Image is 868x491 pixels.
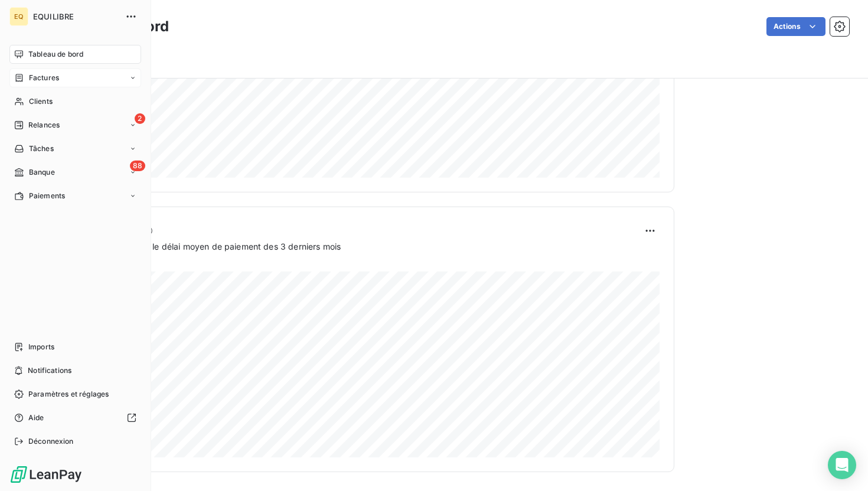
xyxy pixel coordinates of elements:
[9,163,141,182] a: 88Banque
[9,7,28,26] div: EQ
[28,365,71,376] span: Notifications
[29,167,55,178] span: Banque
[130,161,145,171] span: 88
[67,240,341,253] span: Prévisionnel basé sur le délai moyen de paiement des 3 derniers mois
[28,49,83,60] span: Tableau de bord
[9,139,141,158] a: Tâches
[28,436,74,447] span: Déconnexion
[9,68,141,87] a: Factures
[33,12,118,21] span: EQUILIBRE
[9,186,141,205] a: Paiements
[9,385,141,404] a: Paramètres et réglages
[9,45,141,64] a: Tableau de bord
[28,389,109,400] span: Paramètres et réglages
[28,413,44,423] span: Aide
[28,120,60,130] span: Relances
[9,338,141,356] a: Imports
[9,465,83,484] img: Logo LeanPay
[29,143,54,154] span: Tâches
[9,408,141,427] a: Aide
[29,73,59,83] span: Factures
[766,17,825,36] button: Actions
[135,113,145,124] span: 2
[29,96,53,107] span: Clients
[28,342,54,352] span: Imports
[828,451,856,479] div: Open Intercom Messenger
[9,116,141,135] a: 2Relances
[29,191,65,201] span: Paiements
[9,92,141,111] a: Clients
